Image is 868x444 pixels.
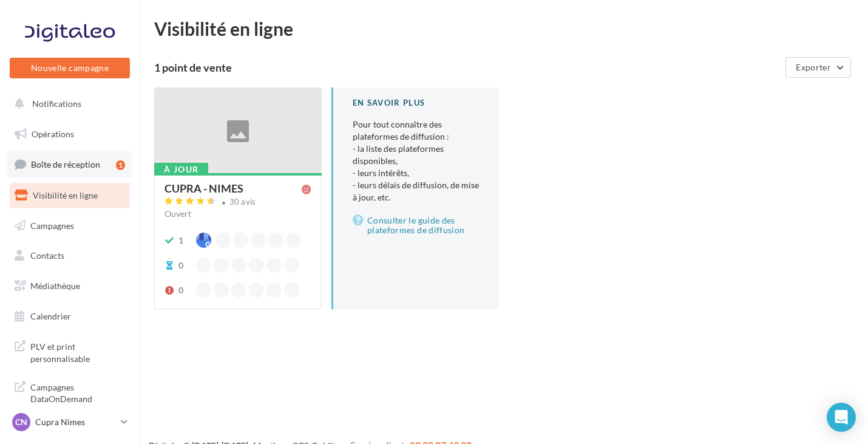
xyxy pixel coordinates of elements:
div: Visibilité en ligne [154,19,853,38]
div: 30 avis [229,198,256,206]
div: 1 [178,234,183,247]
a: Campagnes DataOnDemand [7,374,132,410]
a: Médiathèque [7,273,132,299]
span: Ouvert [164,208,191,219]
div: CUPRA - NIMES [164,183,243,194]
li: - leurs délais de diffusion, de mise à jour, etc. [353,179,480,203]
p: Cupra Nimes [35,416,116,428]
span: Opérations [32,129,74,139]
div: À jour [154,163,208,176]
span: Contacts [30,250,64,261]
a: CN Cupra Nimes [10,411,130,434]
a: Calendrier [7,304,132,329]
a: Contacts [7,243,132,268]
p: Pour tout connaître des plateformes de diffusion : [353,118,480,203]
div: 0 [178,284,183,296]
span: Calendrier [30,311,71,321]
li: - leurs intérêts, [353,167,480,179]
a: 30 avis [164,196,311,210]
div: 1 [116,160,125,170]
button: Notifications [7,91,127,117]
a: Opérations [7,121,132,147]
div: En savoir plus [353,97,480,109]
a: Visibilité en ligne [7,183,132,208]
a: PLV et print personnalisable [7,333,132,369]
a: Campagnes [7,213,132,239]
a: Consulter le guide des plateformes de diffusion [353,213,480,237]
span: Campagnes DataOnDemand [30,379,125,405]
button: Exporter [785,57,851,78]
span: Notifications [32,98,81,109]
span: Exporter [796,62,831,72]
span: Médiathèque [30,281,80,291]
div: Open Intercom Messenger [827,403,856,432]
span: Campagnes [30,220,74,230]
span: Boîte de réception [31,159,100,169]
span: PLV et print personnalisable [30,338,125,364]
span: CN [15,416,27,428]
a: Boîte de réception1 [7,151,132,177]
div: 1 point de vente [154,62,781,73]
button: Nouvelle campagne [10,58,130,78]
span: Visibilité en ligne [33,190,98,200]
li: - la liste des plateformes disponibles, [353,143,480,167]
div: 0 [178,259,183,272]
